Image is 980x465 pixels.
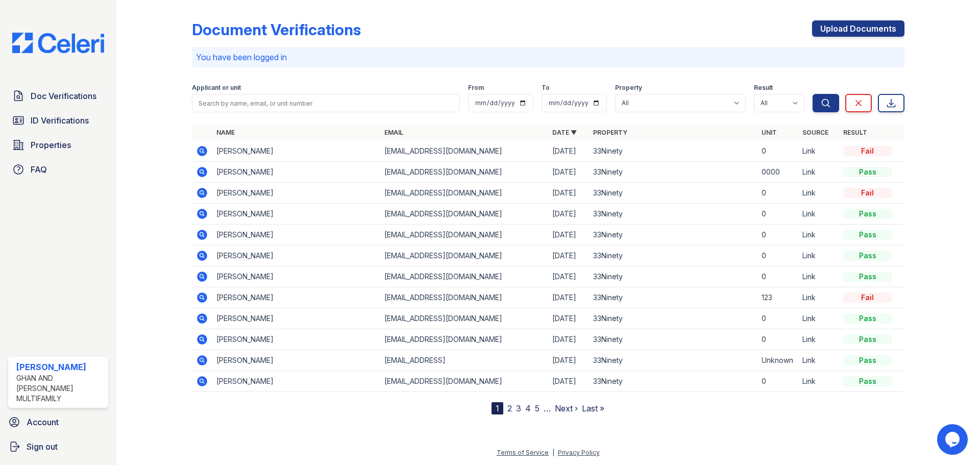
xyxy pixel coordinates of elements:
[843,146,892,156] div: Fail
[582,403,604,413] a: Last »
[380,246,548,266] td: [EMAIL_ADDRESS][DOMAIN_NAME]
[212,329,380,350] td: [PERSON_NAME]
[548,329,589,350] td: [DATE]
[798,287,839,308] td: Link
[757,225,798,246] td: 0
[757,329,798,350] td: 0
[4,436,112,457] a: Sign out
[589,350,757,371] td: 33Ninety
[798,225,839,246] td: Link
[843,334,892,345] div: Pass
[589,308,757,329] td: 33Ninety
[380,162,548,183] td: [EMAIL_ADDRESS][DOMAIN_NAME]
[380,308,548,329] td: [EMAIL_ADDRESS][DOMAIN_NAME]
[4,33,112,53] img: CE_Logo_Blue-a8612792a0a2168367f1c8372b55b34899dd931a85d93a1a3d3e32e68fde9ad4.png
[589,329,757,350] td: 33Ninety
[757,162,798,183] td: 0000
[31,139,71,151] span: Properties
[843,167,892,177] div: Pass
[843,230,892,240] div: Pass
[754,84,773,92] label: Result
[558,449,600,456] a: Privacy Policy
[589,246,757,266] td: 33Ninety
[757,204,798,225] td: 0
[212,225,380,246] td: [PERSON_NAME]
[589,183,757,204] td: 33Ninety
[843,355,892,365] div: Pass
[843,129,867,136] a: Result
[757,183,798,204] td: 0
[548,266,589,287] td: [DATE]
[548,308,589,329] td: [DATE]
[615,84,642,92] label: Property
[589,371,757,392] td: 33Ninety
[757,350,798,371] td: Unknown
[798,162,839,183] td: Link
[593,129,627,136] a: Property
[798,308,839,329] td: Link
[380,204,548,225] td: [EMAIL_ADDRESS][DOMAIN_NAME]
[212,183,380,204] td: [PERSON_NAME]
[212,350,380,371] td: [PERSON_NAME]
[757,371,798,392] td: 0
[937,424,970,455] iframe: chat widget
[497,449,549,456] a: Terms of Service
[798,204,839,225] td: Link
[798,371,839,392] td: Link
[589,225,757,246] td: 33Ninety
[8,159,108,180] a: FAQ
[757,246,798,266] td: 0
[843,209,892,219] div: Pass
[548,225,589,246] td: [DATE]
[380,371,548,392] td: [EMAIL_ADDRESS][DOMAIN_NAME]
[31,90,96,102] span: Doc Verifications
[212,266,380,287] td: [PERSON_NAME]
[27,416,59,428] span: Account
[757,141,798,162] td: 0
[380,266,548,287] td: [EMAIL_ADDRESS][DOMAIN_NAME]
[798,350,839,371] td: Link
[468,84,484,92] label: From
[548,371,589,392] td: [DATE]
[542,84,550,92] label: To
[212,162,380,183] td: [PERSON_NAME]
[196,51,900,63] p: You have been logged in
[548,246,589,266] td: [DATE]
[380,183,548,204] td: [EMAIL_ADDRESS][DOMAIN_NAME]
[843,272,892,282] div: Pass
[548,204,589,225] td: [DATE]
[552,449,554,456] div: |
[384,129,403,136] a: Email
[757,287,798,308] td: 123
[798,246,839,266] td: Link
[192,94,460,112] input: Search by name, email, or unit number
[216,129,235,136] a: Name
[544,402,551,414] span: …
[525,403,531,413] a: 4
[548,287,589,308] td: [DATE]
[802,129,828,136] a: Source
[798,329,839,350] td: Link
[589,287,757,308] td: 33Ninety
[843,292,892,303] div: Fail
[31,114,89,127] span: ID Verifications
[589,162,757,183] td: 33Ninety
[31,163,47,176] span: FAQ
[4,412,112,432] a: Account
[843,313,892,324] div: Pass
[548,183,589,204] td: [DATE]
[380,287,548,308] td: [EMAIL_ADDRESS][DOMAIN_NAME]
[212,287,380,308] td: [PERSON_NAME]
[757,308,798,329] td: 0
[8,86,108,106] a: Doc Verifications
[798,183,839,204] td: Link
[555,403,578,413] a: Next ›
[535,403,540,413] a: 5
[212,371,380,392] td: [PERSON_NAME]
[843,188,892,198] div: Fail
[548,350,589,371] td: [DATE]
[589,141,757,162] td: 33Ninety
[212,204,380,225] td: [PERSON_NAME]
[212,308,380,329] td: [PERSON_NAME]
